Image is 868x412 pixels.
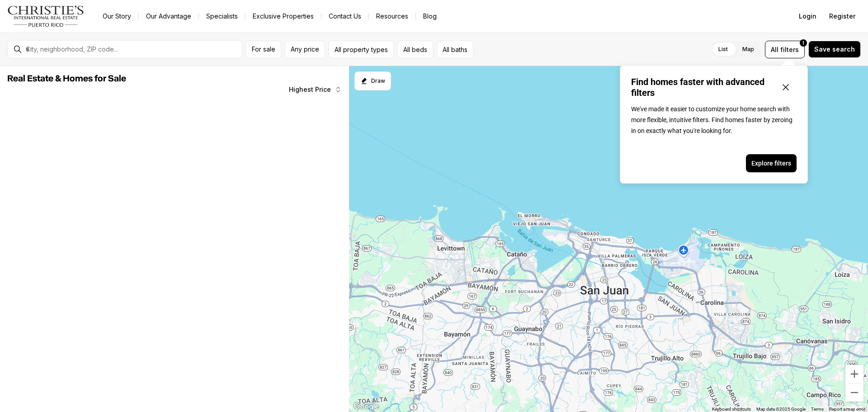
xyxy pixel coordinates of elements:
[711,41,735,57] label: List
[765,41,805,58] button: Allfilters1
[246,41,281,58] button: For sale
[808,41,861,58] button: Save search
[829,13,855,20] span: Register
[824,7,861,25] button: Register
[321,10,368,23] button: Contact Us
[735,41,761,57] label: Map
[631,76,775,98] p: Find homes faster with advanced filters
[289,86,331,93] span: Highest Price
[7,74,126,83] span: Real Estate & Homes for Sale
[437,41,473,58] button: All baths
[369,10,415,23] a: Resources
[283,81,347,99] button: Highest Price
[631,104,797,136] p: We've made it easier to customize your home search with more flexible, intuitive filters. Find ho...
[329,41,394,58] button: All property types
[252,46,275,53] span: For sale
[814,46,855,53] span: Save search
[775,76,797,98] button: Close popover
[285,41,325,58] button: Any price
[245,10,321,23] a: Exclusive Properties
[95,10,138,23] a: Our Story
[291,46,319,53] span: Any price
[771,45,778,54] span: All
[354,71,391,90] button: Start drawing
[397,41,433,58] button: All beds
[7,5,85,27] img: logo
[416,10,444,23] a: Blog
[793,7,822,25] button: Login
[199,10,245,23] a: Specialists
[139,10,198,23] a: Our Advantage
[799,13,816,20] span: Login
[746,154,797,172] button: Explore filters
[780,45,799,54] span: filters
[802,39,804,47] span: 1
